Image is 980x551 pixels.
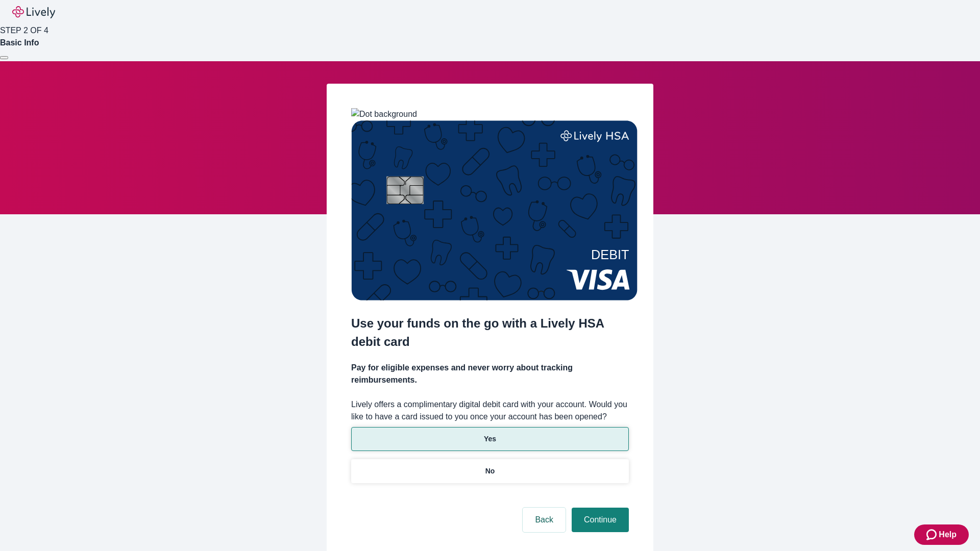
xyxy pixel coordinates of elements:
[485,466,495,477] p: No
[351,120,638,300] img: Debit card
[572,508,629,532] button: Continue
[484,434,496,444] p: Yes
[523,508,566,532] button: Back
[351,108,417,120] img: Dot background
[351,398,629,423] label: Lively offers a complimentary digital debit card with your account. Would you like to have a card...
[351,362,629,386] h4: Pay for eligible expenses and never worry about tracking reimbursements.
[351,459,629,483] button: No
[939,529,957,541] span: Help
[914,524,969,545] button: Zendesk support iconHelp
[351,314,629,351] h2: Use your funds on the go with a Lively HSA debit card
[12,6,55,18] img: Lively
[351,427,629,451] button: Yes
[926,529,939,541] svg: Zendesk support icon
